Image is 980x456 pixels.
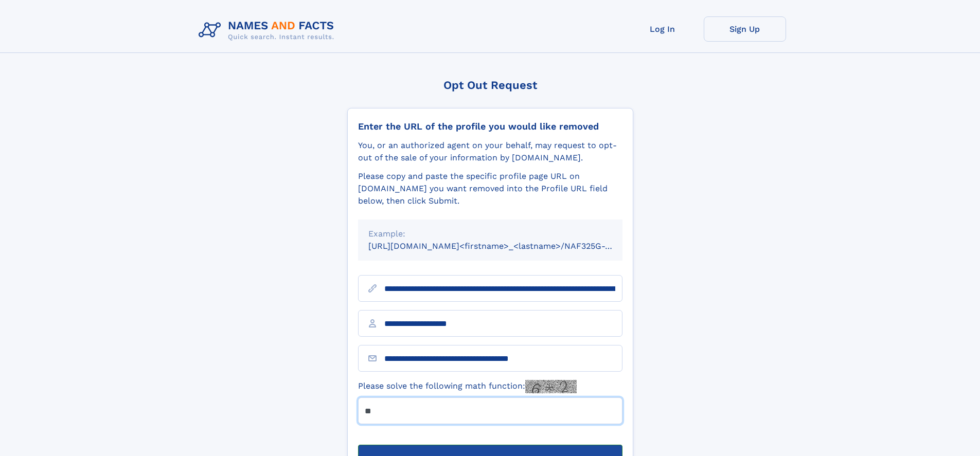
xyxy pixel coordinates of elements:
[704,16,786,42] a: Sign Up
[347,79,633,92] div: Opt Out Request
[194,16,343,44] img: Logo Names and Facts
[358,139,622,164] div: You, or an authorized agent on your behalf, may request to opt-out of the sale of your informatio...
[358,170,622,207] div: Please copy and paste the specific profile page URL on [DOMAIN_NAME] you want removed into the Pr...
[358,121,622,132] div: Enter the URL of the profile you would like removed
[621,16,704,42] a: Log In
[368,241,642,251] small: [URL][DOMAIN_NAME]<firstname>_<lastname>/NAF325G-xxxxxxxx
[358,380,577,393] label: Please solve the following math function:
[368,228,612,240] div: Example:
